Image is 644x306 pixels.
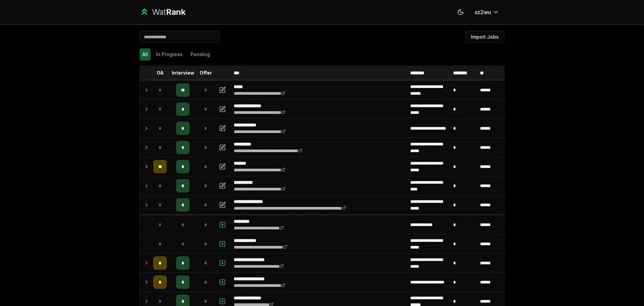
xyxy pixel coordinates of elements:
[172,70,194,76] p: Interview
[153,48,185,60] button: In Progress
[475,8,491,16] span: sz2wu
[200,70,212,76] p: Offer
[465,31,504,43] button: Import Jobs
[166,7,185,17] span: Rank
[188,48,213,60] button: Pending
[469,6,504,18] button: sz2wu
[140,7,185,17] a: WatRank
[157,70,164,76] p: OA
[140,48,151,60] button: All
[152,7,185,17] div: Wat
